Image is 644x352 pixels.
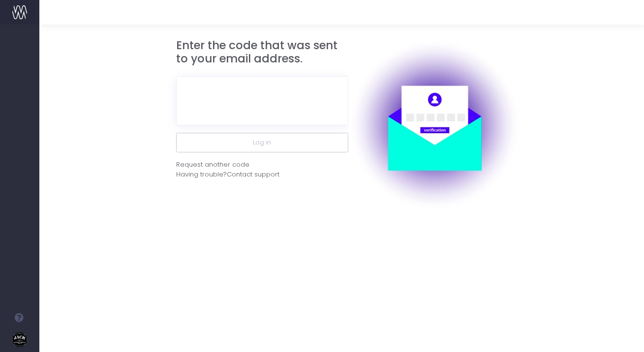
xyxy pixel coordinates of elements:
img: auth.png [348,39,521,211]
button: Log in [176,133,348,152]
span: Contact support [227,170,279,179]
div: Request another code [176,160,249,170]
img: images/default_profile_image.png [12,332,27,347]
div: Having trouble? [176,170,348,179]
h3: Enter the code that was sent to your email address. [176,39,348,66]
